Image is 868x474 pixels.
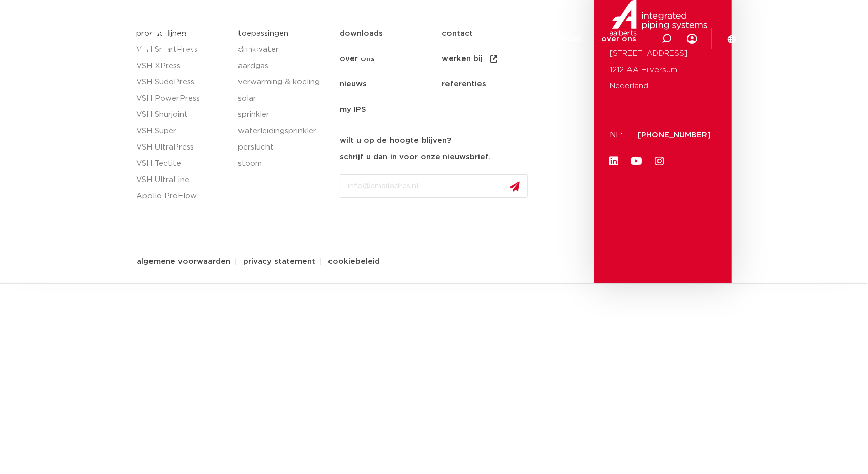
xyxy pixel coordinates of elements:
[137,258,230,265] span: algemene voorwaarden
[687,18,697,59] div: my IPS
[129,258,238,265] a: algemene voorwaarden
[137,107,228,123] a: VSH Shurjoint
[340,137,451,144] strong: wilt u op de hoogte blijven?
[340,97,442,123] a: my IPS
[411,19,464,58] a: toepassingen
[340,174,528,198] input: info@emailadres.nl
[137,123,228,139] a: VSH Super
[238,156,330,172] a: stoom
[137,156,228,172] a: VSH Tectite
[238,123,330,139] a: waterleidingsprinkler
[358,19,391,58] a: markten
[137,172,228,188] a: VSH UltraLine
[340,72,442,97] a: nieuws
[548,19,581,58] a: services
[340,206,494,246] iframe: reCAPTCHA
[510,181,520,192] img: send.svg
[340,153,490,161] strong: schrijf u dan in voor onze nieuwsbrief.
[238,139,330,156] a: perslucht
[238,74,330,91] a: verwarming & koeling
[638,131,711,139] a: [PHONE_NUMBER]
[235,258,323,265] a: privacy statement
[243,258,315,265] span: privacy statement
[485,19,528,58] a: downloads
[328,258,380,265] span: cookiebeleid
[137,139,228,156] a: VSH UltraPress
[238,107,330,123] a: sprinkler
[137,74,228,91] a: VSH SudoPress
[296,19,636,58] nav: Menu
[601,19,636,58] a: over ons
[238,91,330,107] a: solar
[610,127,626,143] p: NL:
[296,19,338,58] a: producten
[442,72,544,97] a: referenties
[137,188,228,204] a: Apollo ProFlow
[320,258,387,265] a: cookiebeleid
[137,91,228,107] a: VSH PowerPress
